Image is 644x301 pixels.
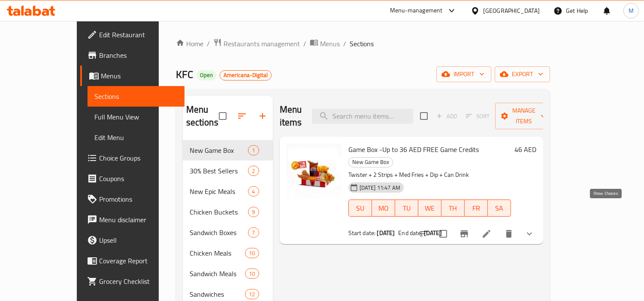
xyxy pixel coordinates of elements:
span: [DATE] 11:47 AM [356,184,404,192]
span: Menu disclaimer [99,215,178,225]
span: 4 [248,188,258,196]
span: 10 [245,270,258,278]
span: Open [197,72,216,79]
span: Edit Menu [94,132,178,143]
span: Menus [320,39,340,49]
span: Americana-Digital [220,72,271,79]
div: items [248,145,259,155]
a: Home [176,39,203,49]
a: Promotions [80,189,184,209]
span: Game Box -Up to 36 AED FREE Game Credits [348,143,479,156]
button: SA [488,200,511,217]
span: FR [468,202,484,215]
span: Chicken Meals [190,248,245,258]
span: SA [491,202,508,215]
span: TH [445,202,461,215]
h2: Menu items [280,103,302,129]
span: export [502,69,543,80]
span: Coverage Report [99,256,178,266]
span: 2 [248,167,258,175]
div: Chicken Buckets9 [183,202,273,222]
a: Coverage Report [80,250,184,271]
span: 1 [248,146,258,155]
span: New Game Box [349,157,393,167]
span: import [443,69,484,80]
div: New Game Box1 [183,140,273,161]
a: Upsell [80,230,184,250]
button: TH [441,200,465,217]
span: New Game Box [190,145,248,155]
button: export [495,66,550,82]
button: SU [348,200,372,217]
a: Choice Groups [80,148,184,168]
li: / [343,39,346,49]
span: New Epic Meals [190,186,248,197]
span: SU [352,202,369,215]
button: Branch-specific-item [454,224,475,244]
div: items [248,207,259,217]
span: Chicken Buckets [190,207,248,217]
div: 30% Best Sellers2 [183,161,273,181]
div: Sandwich Meals10 [183,263,273,284]
span: Edit Restaurant [99,30,178,40]
a: Sections [88,86,184,107]
button: sort-choices [414,224,434,244]
h2: Menu sections [186,103,219,129]
div: Chicken Meals10 [183,243,273,263]
span: Menus [101,71,178,81]
button: FR [465,200,488,217]
span: Sort sections [232,106,252,126]
span: Select section [415,107,433,125]
div: items [245,289,259,299]
span: Full Menu View [94,112,178,122]
div: New Game Box [348,157,393,167]
span: Start date: [348,227,376,238]
a: Edit Restaurant [80,24,184,45]
span: WE [422,202,438,215]
span: 9 [248,208,258,216]
button: WE [418,200,441,217]
span: 30% Best Sellers [190,166,248,176]
span: Sandwiches [190,289,245,299]
span: Manage items [502,105,546,127]
span: 12 [245,290,258,298]
span: Sandwich Meals [190,268,245,279]
a: Branches [80,45,184,66]
span: 10 [245,249,258,257]
span: Add item [433,110,460,123]
span: Promotions [99,194,178,204]
div: items [245,248,259,258]
a: Edit menu item [481,229,492,239]
span: Choice Groups [99,153,178,163]
span: Select all sections [214,107,232,125]
div: Open [197,70,216,80]
div: items [248,227,259,238]
span: Grocery Checklist [99,276,178,286]
button: delete [499,224,519,244]
span: Coupons [99,173,178,184]
span: MO [375,202,392,215]
span: Upsell [99,235,178,245]
li: / [207,39,210,49]
span: Branches [99,50,178,60]
a: Menu disclaimer [80,209,184,230]
input: search [312,109,413,124]
li: / [303,39,306,49]
span: Select section first [460,110,495,123]
button: TU [395,200,418,217]
span: TU [399,202,415,215]
b: [DATE] [377,227,395,238]
span: M [629,6,634,15]
div: Sandwich Boxes7 [183,222,273,243]
button: show more [519,224,540,244]
button: Manage items [495,103,553,129]
a: Restaurants management [213,38,300,49]
a: Menus [80,66,184,86]
a: Full Menu View [88,107,184,127]
div: Menu-management [390,6,443,16]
